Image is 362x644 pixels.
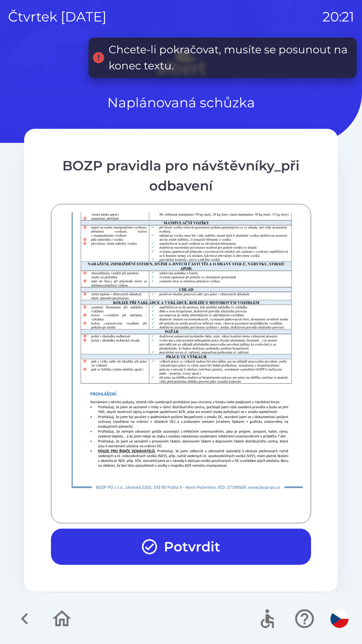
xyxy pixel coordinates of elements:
div: BOZP pravidla pro návštěvníky_při odbavení [51,156,311,196]
p: Naplánovaná schůzka [107,93,255,113]
p: čtvrtek [DATE] [8,7,107,27]
div: Chcete-li pokračovat, musíte se posunout na konec textu. [109,42,350,74]
p: 20:21 [322,7,354,27]
img: Logo [24,47,338,79]
img: t5iKY4Cocv4gECBCogIEgBgIECBAgQIAAAQIEDAQNECBAgAABAgQIECCwAh4EVRAgQIAAAQIECBAg4EHQAAECBAgQIECAAAEC... [59,128,319,496]
button: Potvrdit [51,529,311,565]
img: cs flag [330,610,349,628]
